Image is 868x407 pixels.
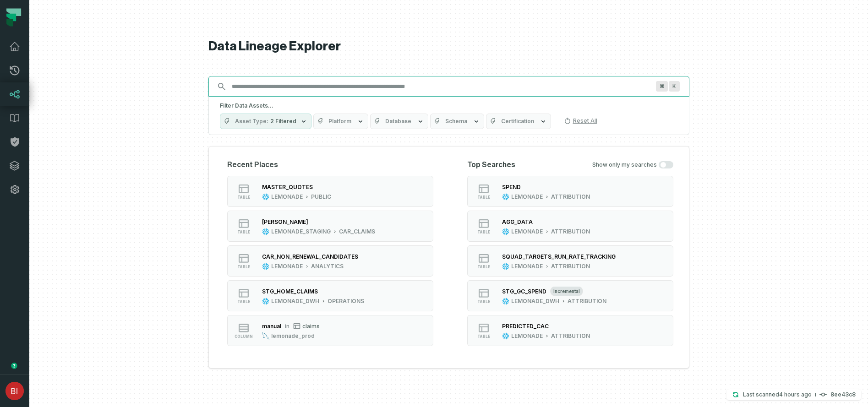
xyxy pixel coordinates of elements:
img: avatar of ben inbar [5,382,24,400]
span: Press ⌘ + K to focus the search bar [656,81,668,92]
span: Press ⌘ + K to focus the search bar [669,81,680,92]
relative-time: Oct 10, 2025, 2:26 PM EDT [779,391,812,398]
h1: Data Lineage Explorer [208,38,689,54]
div: Tooltip anchor [10,362,18,370]
p: Last scanned [743,390,812,399]
button: Last scanned[DATE] 2:26:10 PM8ee43c8 [726,389,861,400]
h4: 8ee43c8 [830,392,856,397]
